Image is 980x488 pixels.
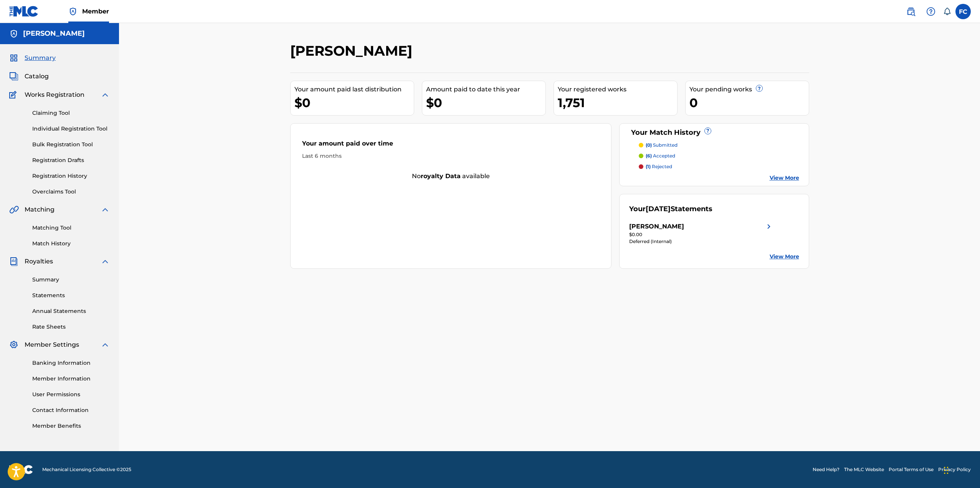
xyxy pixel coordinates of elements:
[426,85,545,94] div: Amount paid to date this year
[32,276,110,284] a: Summary
[25,72,49,81] span: Catalog
[558,94,677,111] div: 1,751
[32,323,110,331] a: Rate Sheets
[9,257,18,266] img: Royalties
[32,141,110,149] a: Bulk Registration Tool
[923,4,939,19] div: Help
[9,29,18,38] img: Accounts
[959,341,980,402] iframe: Resource Center
[25,53,56,63] span: Summary
[294,94,414,111] div: $0
[25,257,53,266] span: Royalties
[291,172,611,181] div: No available
[944,459,949,482] div: Glisser
[629,238,773,245] div: Deferred (Internal)
[9,53,18,63] img: Summary
[25,205,55,214] span: Matching
[9,6,39,17] img: MLC Logo
[689,94,809,111] div: 0
[689,85,809,94] div: Your pending works
[32,224,110,232] a: Matching Tool
[646,142,652,148] span: (0)
[903,4,919,19] a: Public Search
[42,466,131,473] span: Mechanical Licensing Collective © 2025
[629,204,712,214] div: Your Statements
[32,125,110,133] a: Individual Registration Tool
[646,142,678,149] p: submitted
[23,29,85,38] h5: Frederic Cilia
[421,172,461,180] strong: royalty data
[302,139,600,152] div: Your amount paid over time
[629,231,773,238] div: $0.00
[290,42,416,60] h2: [PERSON_NAME]
[770,174,799,182] a: View More
[646,164,651,169] span: (1)
[943,8,951,15] div: Notifications
[629,222,684,231] div: [PERSON_NAME]
[32,307,110,315] a: Annual Statements
[32,109,110,117] a: Claiming Tool
[101,340,110,349] img: expand
[32,359,110,367] a: Banking Information
[639,142,799,149] a: (0) submitted
[942,451,980,488] iframe: Chat Widget
[646,205,671,213] span: [DATE]
[32,156,110,164] a: Registration Drafts
[32,422,110,430] a: Member Benefits
[32,291,110,299] a: Statements
[9,90,19,99] img: Works Registration
[906,7,916,16] img: search
[9,465,33,474] img: logo
[9,340,18,349] img: Member Settings
[629,127,799,138] div: Your Match History
[101,205,110,214] img: expand
[9,72,49,81] a: CatalogCatalog
[705,128,711,134] span: ?
[9,72,18,81] img: Catalog
[101,257,110,266] img: expand
[302,152,600,160] div: Last 6 months
[25,340,79,349] span: Member Settings
[82,7,109,16] span: Member
[955,4,971,19] div: User Menu
[942,451,980,488] div: Widget de chat
[68,7,78,16] img: Top Rightsholder
[756,85,762,91] span: ?
[629,222,773,245] a: [PERSON_NAME]right chevron icon$0.00Deferred (Internal)
[764,222,773,231] img: right chevron icon
[32,390,110,399] a: User Permissions
[639,152,799,159] a: (6) accepted
[889,466,934,473] a: Portal Terms of Use
[32,406,110,414] a: Contact Information
[32,240,110,248] a: Match History
[25,90,84,99] span: Works Registration
[294,85,414,94] div: Your amount paid last distribution
[426,94,545,111] div: $0
[844,466,884,473] a: The MLC Website
[646,152,675,159] p: accepted
[558,85,677,94] div: Your registered works
[9,205,19,214] img: Matching
[646,163,672,170] p: rejected
[32,172,110,180] a: Registration History
[32,375,110,383] a: Member Information
[9,53,56,63] a: SummarySummary
[646,153,652,159] span: (6)
[926,7,935,16] img: help
[32,188,110,196] a: Overclaims Tool
[639,163,799,170] a: (1) rejected
[813,466,840,473] a: Need Help?
[770,253,799,261] a: View More
[938,466,971,473] a: Privacy Policy
[101,90,110,99] img: expand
